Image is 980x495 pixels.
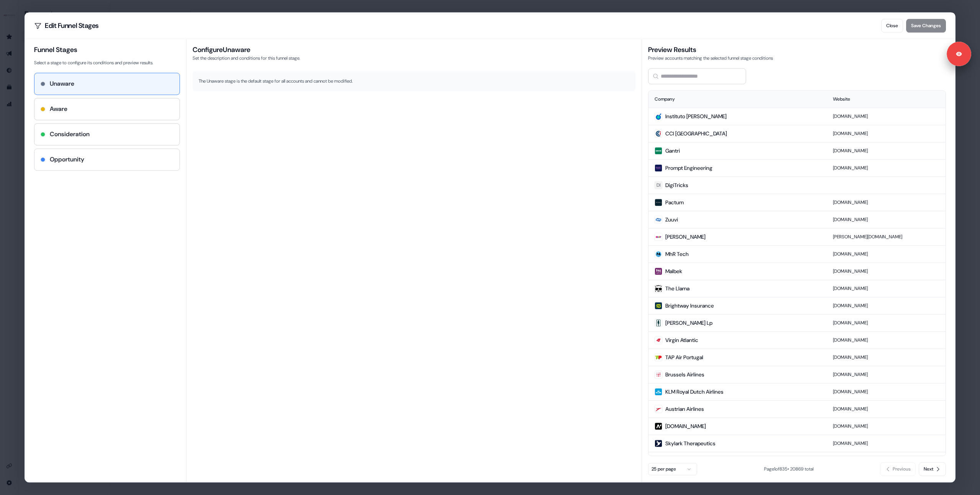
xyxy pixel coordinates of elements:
[665,147,680,155] span: Gantri
[665,130,727,137] span: CCI [GEOGRAPHIC_DATA]
[34,22,99,29] h2: Edit Funnel Stages
[833,216,939,223] p: [DOMAIN_NAME]
[833,422,939,430] p: [DOMAIN_NAME]
[665,319,712,327] span: [PERSON_NAME] Lp
[665,422,706,430] span: [DOMAIN_NAME]
[50,104,67,114] h4: Aware
[665,199,684,206] span: Pactum
[924,466,933,473] span: Next
[833,319,939,327] p: [DOMAIN_NAME]
[665,250,689,258] span: MhR Tech
[833,285,939,292] p: [DOMAIN_NAME]
[665,267,682,275] span: Malbek
[665,353,703,361] span: TAP Air Portugal
[648,45,946,54] h3: Preview Results
[34,45,180,54] h3: Funnel Stages
[764,466,813,472] span: Page 1 of 835 • 20869 total
[833,199,939,206] p: [DOMAIN_NAME]
[833,233,939,241] p: [PERSON_NAME][DOMAIN_NAME]
[665,371,704,378] span: Brussels Airlines
[665,285,689,292] span: The Llama
[919,462,946,476] button: Next
[833,336,939,344] p: [DOMAIN_NAME]
[50,130,90,139] h4: Consideration
[833,353,939,361] p: [DOMAIN_NAME]
[50,155,84,164] h4: Opportunity
[665,302,714,309] span: Brightway Insurance
[833,112,939,120] p: [DOMAIN_NAME]
[34,59,180,67] p: Select a stage to configure its conditions and preview results.
[655,95,821,103] div: Company
[657,181,660,189] div: DI
[193,54,635,62] p: Set the description and conditions for this funnel stage.
[833,405,939,413] p: [DOMAIN_NAME]
[833,130,939,137] p: [DOMAIN_NAME]
[833,250,939,258] p: [DOMAIN_NAME]
[665,233,706,241] span: [PERSON_NAME]
[50,79,74,88] h4: Unaware
[665,405,704,413] span: Austrian Airlines
[665,112,727,120] span: Instituto [PERSON_NAME]
[199,77,629,85] p: The Unaware stage is the default stage for all accounts and cannot be modified.
[665,336,698,344] span: Virgin Atlantic
[665,216,678,223] span: Zuuvi
[648,54,946,62] p: Preview accounts matching the selected funnel stage conditions
[833,440,939,447] p: [DOMAIN_NAME]
[833,164,939,172] p: [DOMAIN_NAME]
[665,164,712,172] span: Prompt Engineering
[665,440,715,447] span: Skylark Therapeutics
[881,19,903,33] button: Close
[833,95,939,103] div: Website
[665,388,724,396] span: KLM Royal Dutch Airlines
[833,147,939,155] p: [DOMAIN_NAME]
[193,45,635,54] h3: Configure Unaware
[833,371,939,378] p: [DOMAIN_NAME]
[665,181,688,189] span: DigiTricks
[833,267,939,275] p: [DOMAIN_NAME]
[833,388,939,396] p: [DOMAIN_NAME]
[833,302,939,309] p: [DOMAIN_NAME]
